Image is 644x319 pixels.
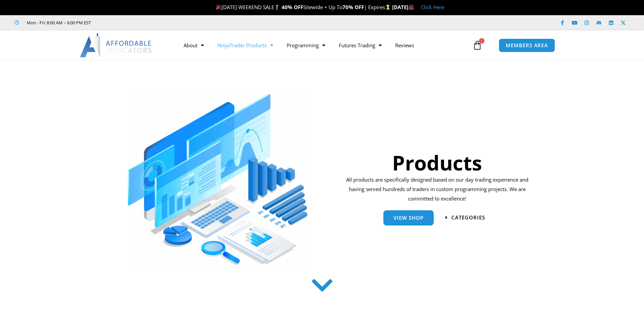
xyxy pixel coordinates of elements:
a: 1 [462,35,492,55]
a: categories [446,215,485,220]
img: 🏭 [409,5,414,10]
p: All products are specifically designed based on our day trading experience and having served hund... [344,175,531,204]
img: LogoAI | Affordable Indicators – NinjaTrader [80,33,152,57]
a: Futures Trading [332,37,388,53]
span: [DATE] WEEKEND SALE Sitewide + Up To | Expires [214,4,392,10]
span: Mon - Fri: 8:00 AM – 6:00 PM EST [25,19,91,27]
img: 🎉 [216,5,221,10]
img: 🏌️‍♂️ [275,5,280,10]
a: Click Here [421,4,444,10]
strong: 70% OFF [342,4,364,10]
iframe: Customer reviews powered by Trustpilot [100,19,202,26]
a: View Shop [383,210,434,225]
img: ProductsSection scaled | Affordable Indicators – NinjaTrader [128,94,307,265]
span: MEMBERS AREA [506,43,548,48]
span: categories [451,215,485,220]
a: MEMBERS AREA [499,38,555,52]
a: About [177,37,211,53]
a: Reviews [388,37,421,53]
a: Programming [280,37,332,53]
strong: 40% OFF [282,4,303,10]
h1: Products [344,149,531,177]
span: View Shop [393,215,424,220]
nav: Menu [177,37,471,53]
a: NinjaTrader Products [211,37,280,53]
strong: [DATE] [392,4,414,10]
span: 1 [479,38,484,44]
img: ⌛ [385,5,390,10]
